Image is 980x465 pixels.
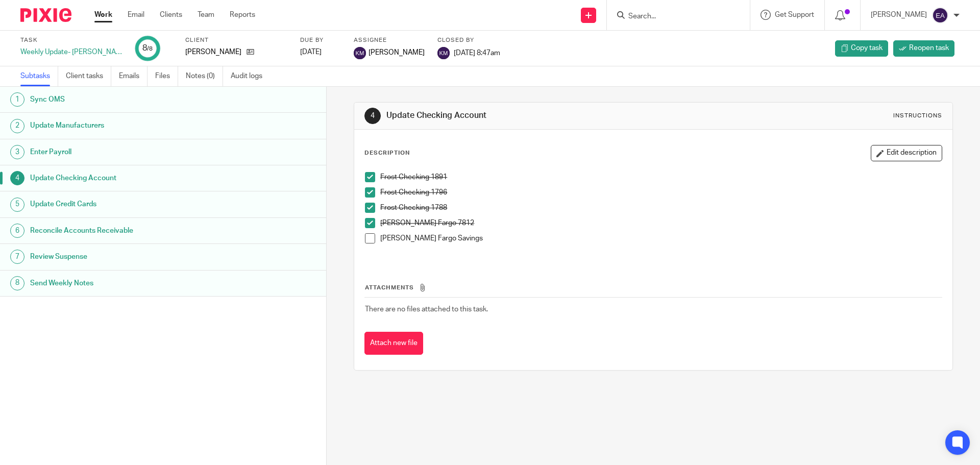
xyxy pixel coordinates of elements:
span: [DATE] 8:47am [454,49,500,56]
a: Audit logs [231,66,270,86]
div: 4 [10,171,24,185]
label: Assignee [354,36,425,44]
h1: Send Weekly Notes [30,276,221,291]
p: [PERSON_NAME] [871,10,927,20]
span: There are no files attached to this task. [365,306,488,313]
a: Team [198,10,214,20]
h1: Sync OMS [30,92,221,107]
div: 2 [10,119,24,133]
button: Edit description [871,145,942,161]
a: Files [155,66,178,86]
img: svg%3E [354,47,366,59]
h1: Update Manufacturers [30,118,221,133]
input: Search [627,12,719,21]
div: [DATE] [300,47,341,57]
div: 5 [10,198,24,212]
p: [PERSON_NAME] Fargo Savings [380,233,941,243]
a: Copy task [835,40,888,57]
button: Attach new file [364,332,423,355]
div: 8 [142,42,153,54]
label: Closed by [437,36,500,44]
h1: Enter Payroll [30,144,221,160]
div: 7 [10,250,24,264]
span: Attachments [365,285,414,290]
small: /8 [147,46,153,52]
a: Clients [160,10,182,20]
img: Pixie [20,8,71,22]
div: 1 [10,92,24,107]
span: Get Support [775,11,814,18]
div: 6 [10,224,24,238]
a: Notes (0) [186,66,223,86]
img: svg%3E [437,47,450,59]
p: Frost Checking 1891 [380,172,941,182]
div: Instructions [893,112,942,120]
a: Reopen task [893,40,954,57]
a: Emails [119,66,148,86]
label: Task [20,36,122,44]
p: [PERSON_NAME] [185,47,241,57]
label: Client [185,36,287,44]
a: Email [128,10,144,20]
h1: Review Suspense [30,249,221,264]
span: Copy task [851,43,883,53]
span: Reopen task [909,43,949,53]
div: 3 [10,145,24,159]
a: Subtasks [20,66,58,86]
div: 4 [364,108,381,124]
p: [PERSON_NAME] Fargo 7812 [380,218,941,228]
span: [PERSON_NAME] [369,47,425,58]
p: Frost Checking 1788 [380,203,941,213]
h1: Update Checking Account [386,110,675,121]
div: 8 [10,276,24,290]
div: Weekly Update- [PERSON_NAME] [20,47,122,57]
h1: Update Credit Cards [30,197,221,212]
a: Client tasks [66,66,111,86]
h1: Update Checking Account [30,170,221,186]
h1: Reconcile Accounts Receivable [30,223,221,238]
p: Frost Checking 1796 [380,187,941,198]
label: Due by [300,36,341,44]
p: Description [364,149,410,157]
img: svg%3E [932,7,948,23]
a: Work [94,10,112,20]
a: Reports [230,10,255,20]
